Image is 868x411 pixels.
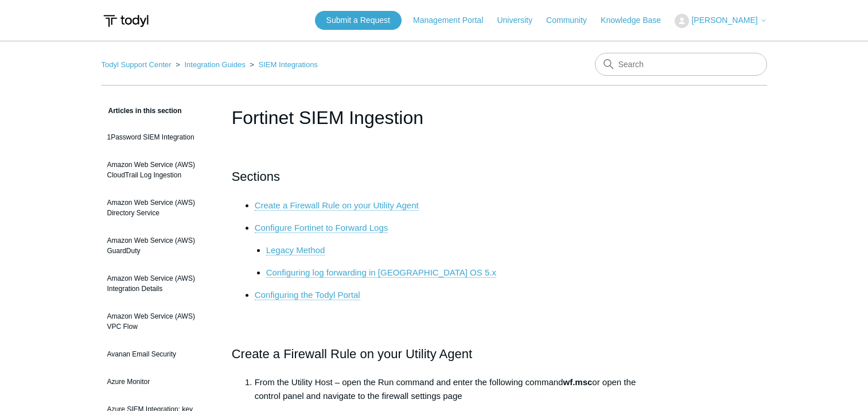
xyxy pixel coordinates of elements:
a: Community [546,14,598,26]
a: Amazon Web Service (AWS) GuardDuty [102,230,215,262]
a: University [497,14,543,26]
a: Avanan Email Security [102,343,215,365]
a: Amazon Web Service (AWS) Integration Details [102,267,215,300]
li: SIEM Integrations [247,60,318,69]
a: Azure Monitor [102,371,215,393]
a: Amazon Web Service (AWS) CloudTrail Log Ingestion [102,154,215,186]
a: Management Portal [413,14,495,26]
a: Amazon Web Service (AWS) Directory Service [102,192,215,224]
h1: Fortinet SIEM Ingestion [232,104,637,131]
span: [PERSON_NAME] [691,15,757,25]
a: Submit a Request [315,11,402,30]
input: Search [595,53,767,76]
a: Integration Guides [184,60,245,69]
h2: Sections [232,166,637,187]
a: SIEM Integrations [259,60,318,69]
h2: Create a Firewall Rule on your Utility Agent [232,344,637,364]
a: Configure Fortinet to Forward Logs [255,223,388,233]
li: Integration Guides [173,60,247,69]
a: Configuring log forwarding in [GEOGRAPHIC_DATA] OS 5.x [266,267,496,278]
a: 1Password SIEM Integration [102,126,215,148]
strong: wf.msc [563,377,592,387]
a: Todyl Support Center [102,60,172,69]
img: Todyl Support Center Help Center home page [102,10,150,32]
a: Create a Firewall Rule on your Utility Agent [255,200,419,211]
a: Configuring the Todyl Portal [255,290,360,300]
button: [PERSON_NAME] [675,14,766,28]
a: Amazon Web Service (AWS) VPC Flow [102,305,215,338]
a: Legacy Method [266,245,325,255]
a: Knowledge Base [601,14,672,26]
li: Todyl Support Center [102,60,174,69]
span: Articles in this section [102,107,182,115]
